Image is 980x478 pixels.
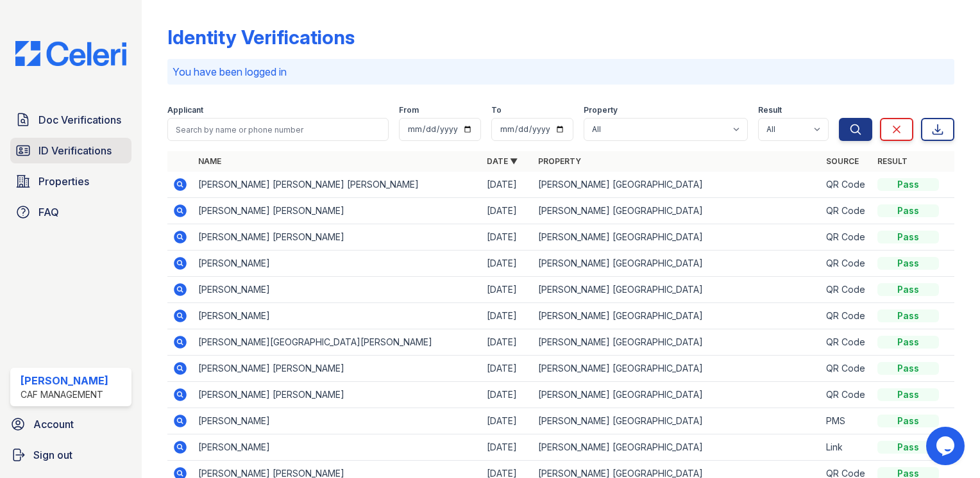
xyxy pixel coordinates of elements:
[482,224,533,251] td: [DATE]
[193,224,481,251] td: [PERSON_NAME] [PERSON_NAME]
[758,105,782,115] label: Result
[38,174,89,189] span: Properties
[21,388,108,401] div: CAF Management
[533,277,821,303] td: [PERSON_NAME] [GEOGRAPHIC_DATA]
[877,362,939,375] div: Pass
[877,309,939,322] div: Pass
[399,105,419,115] label: From
[482,172,533,198] td: [DATE]
[487,156,518,166] a: Date ▼
[193,172,481,198] td: [PERSON_NAME] [PERSON_NAME] [PERSON_NAME]
[877,231,939,243] div: Pass
[167,26,355,49] div: Identity Verifications
[193,303,481,329] td: [PERSON_NAME]
[821,382,872,408] td: QR Code
[193,356,481,382] td: [PERSON_NAME] [PERSON_NAME]
[821,356,872,382] td: QR Code
[533,172,821,198] td: [PERSON_NAME] [GEOGRAPHIC_DATA]
[167,105,203,115] label: Applicant
[10,138,131,163] a: ID Verifications
[482,382,533,408] td: [DATE]
[482,251,533,277] td: [DATE]
[482,198,533,224] td: [DATE]
[33,447,72,463] span: Sign out
[10,107,131,133] a: Doc Verifications
[877,388,939,401] div: Pass
[821,251,872,277] td: QR Code
[33,416,74,432] span: Account
[877,441,939,454] div: Pass
[821,224,872,251] td: QR Code
[193,251,481,277] td: [PERSON_NAME]
[491,105,502,115] label: To
[193,382,481,408] td: [PERSON_NAME] [PERSON_NAME]
[193,329,481,356] td: [PERSON_NAME][GEOGRAPHIC_DATA][PERSON_NAME]
[877,257,939,270] div: Pass
[5,41,137,66] img: CE_Logo_Blue-a8612792a0a2168367f1c8372b55b34899dd931a85d93a1a3d3e32e68fde9ad4.png
[926,427,967,465] iframe: chat widget
[821,303,872,329] td: QR Code
[533,356,821,382] td: [PERSON_NAME] [GEOGRAPHIC_DATA]
[877,178,939,191] div: Pass
[5,411,137,437] a: Account
[877,204,939,217] div: Pass
[821,329,872,356] td: QR Code
[167,118,389,141] input: Search by name or phone number
[533,408,821,434] td: [PERSON_NAME] [GEOGRAPHIC_DATA]
[10,169,131,194] a: Properties
[193,277,481,303] td: [PERSON_NAME]
[482,356,533,382] td: [DATE]
[821,198,872,224] td: QR Code
[877,283,939,296] div: Pass
[533,224,821,251] td: [PERSON_NAME] [GEOGRAPHIC_DATA]
[821,434,872,461] td: Link
[533,434,821,461] td: [PERSON_NAME] [GEOGRAPHIC_DATA]
[5,442,137,468] a: Sign out
[533,303,821,329] td: [PERSON_NAME] [GEOGRAPHIC_DATA]
[482,408,533,434] td: [DATE]
[482,434,533,461] td: [DATE]
[10,199,131,225] a: FAQ
[193,198,481,224] td: [PERSON_NAME] [PERSON_NAME]
[821,172,872,198] td: QR Code
[482,303,533,329] td: [DATE]
[533,198,821,224] td: [PERSON_NAME] [GEOGRAPHIC_DATA]
[38,204,59,220] span: FAQ
[38,112,121,128] span: Doc Verifications
[482,329,533,356] td: [DATE]
[533,251,821,277] td: [PERSON_NAME] [GEOGRAPHIC_DATA]
[538,156,581,166] a: Property
[198,156,221,166] a: Name
[21,373,108,388] div: [PERSON_NAME]
[173,64,949,79] p: You have been logged in
[533,329,821,356] td: [PERSON_NAME] [GEOGRAPHIC_DATA]
[877,156,908,166] a: Result
[533,382,821,408] td: [PERSON_NAME] [GEOGRAPHIC_DATA]
[877,415,939,427] div: Pass
[821,408,872,434] td: PMS
[821,277,872,303] td: QR Code
[482,277,533,303] td: [DATE]
[193,434,481,461] td: [PERSON_NAME]
[877,336,939,349] div: Pass
[826,156,859,166] a: Source
[584,105,618,115] label: Property
[193,408,481,434] td: [PERSON_NAME]
[38,143,112,158] span: ID Verifications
